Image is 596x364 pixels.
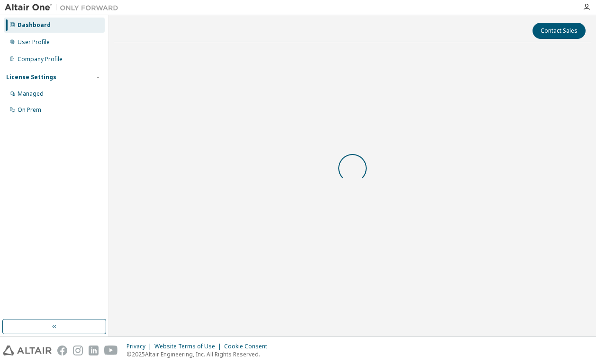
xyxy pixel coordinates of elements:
div: Dashboard [18,21,51,29]
div: Privacy [126,343,154,350]
img: instagram.svg [73,346,83,355]
img: facebook.svg [57,346,67,355]
img: Altair One [5,3,123,12]
button: Contact Sales [533,23,586,39]
div: Company Profile [18,55,63,63]
div: License Settings [6,73,56,81]
div: Cookie Consent [224,343,273,350]
div: Website Terms of Use [154,343,224,350]
img: linkedin.svg [89,346,99,355]
p: © 2025 Altair Engineering, Inc. All Rights Reserved. [126,350,273,358]
div: On Prem [18,106,41,114]
div: User Profile [18,38,50,46]
div: Managed [18,90,44,98]
img: altair_logo.svg [3,346,52,355]
img: youtube.svg [104,346,118,355]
